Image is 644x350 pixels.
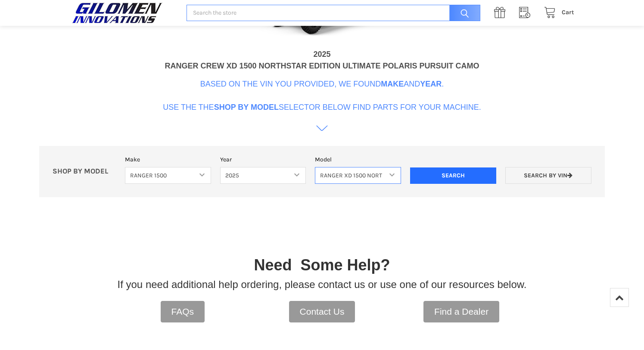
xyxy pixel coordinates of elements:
b: Shop By Model [214,103,279,112]
a: Find a Dealer [423,301,499,322]
p: Need Some Help? [254,254,390,277]
input: Search [445,5,480,22]
a: FAQs [161,301,205,322]
a: Contact Us [289,301,355,322]
a: Top of Page [610,288,629,307]
b: Make [381,80,404,88]
input: Search the store [187,5,480,22]
label: Make [125,155,211,164]
img: GILOMEN INNOVATIONS [70,2,165,24]
label: Year [220,155,306,164]
p: SHOP BY MODEL [48,167,121,176]
b: Year [420,80,442,88]
span: Cart [562,9,574,16]
a: GILOMEN INNOVATIONS [70,2,177,24]
p: If you need additional help ordering, please contact us or use one of our resources below. [118,277,527,292]
input: Search [410,167,496,184]
div: RANGER CREW XD 1500 NORTHSTAR EDITION ULTIMATE POLARIS PURSUIT CAMO [165,60,479,72]
p: Based on the VIN you provided, we found and . Use the the selector below find parts for your mach... [163,78,481,113]
a: Cart [539,7,574,18]
div: 2025 [313,49,330,60]
label: Model [315,155,401,164]
a: Search by VIN [505,167,591,184]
